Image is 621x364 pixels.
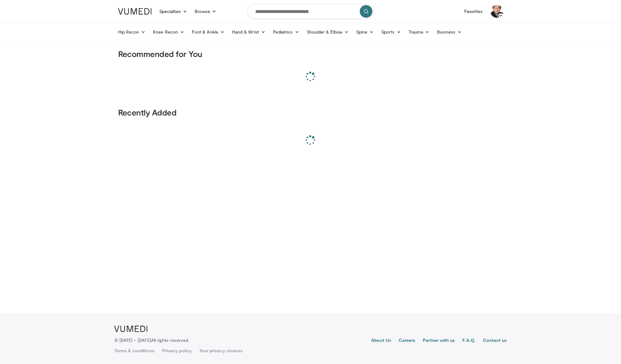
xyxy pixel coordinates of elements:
a: F.A.Q. [462,337,475,345]
a: Privacy policy [162,348,192,354]
a: About Us [371,337,391,345]
h3: Recommended for You [118,49,503,59]
input: Search topics, interventions [247,4,374,19]
a: Browse [191,5,220,18]
a: Hand & Wrist [228,26,269,38]
a: Knee Recon [149,26,188,38]
a: Hip Recon [114,26,149,38]
a: Specialties [155,5,191,18]
a: Shoulder & Elbow [303,26,352,38]
a: Partner with us [423,337,455,345]
a: Favorites [460,5,487,18]
img: VuMedi Logo [114,326,148,332]
img: VuMedi Logo [118,8,152,15]
a: Pediatrics [269,26,303,38]
a: Business [433,26,466,38]
a: Trauma [405,26,434,38]
a: Sports [377,26,405,38]
a: Foot & Ankle [188,26,228,38]
a: Careers [399,337,415,345]
a: Spine [352,26,377,38]
a: Your privacy choices [199,348,243,354]
img: Avatar [491,5,503,18]
p: © [DATE] – [DATE] [114,337,188,343]
a: Terms & conditions [114,348,155,354]
span: All rights reserved [151,337,188,343]
a: Contact us [483,337,507,345]
h3: Recently Added [118,107,503,117]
